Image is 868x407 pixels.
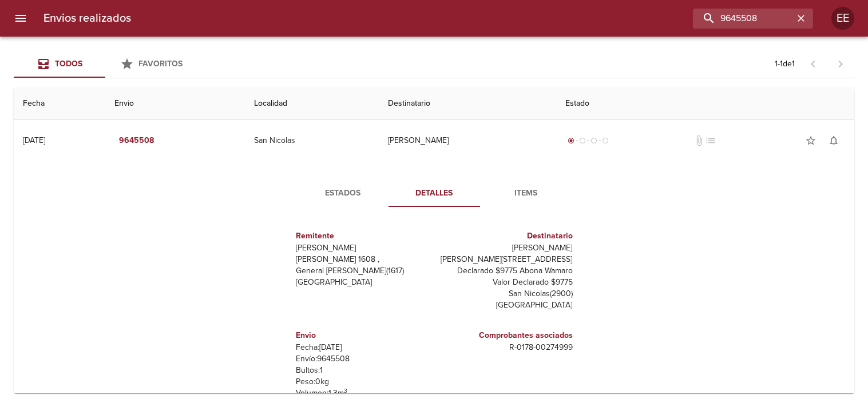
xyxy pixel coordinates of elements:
[827,50,854,78] span: Pagina siguiente
[245,120,379,161] td: San Nicolas
[296,242,430,254] p: [PERSON_NAME]
[114,130,158,151] button: 9645508
[297,179,572,207] div: Tabs detalle de guia
[556,87,854,120] th: Estado
[296,365,430,376] p: Bultos: 1
[296,230,430,242] h6: Remitente
[831,7,854,30] div: Abrir información de usuario
[799,58,827,69] span: Pagina anterior
[296,254,430,265] p: [PERSON_NAME] 1608 ,
[565,135,611,146] div: Generado
[7,5,34,32] button: menu
[439,242,573,254] p: [PERSON_NAME]
[296,388,430,399] p: Volumen: 1.3 m
[14,50,197,78] div: Tabs Envios
[602,137,609,144] span: radio_button_unchecked
[705,135,716,146] span: No tiene pedido asociado
[23,135,45,145] div: [DATE]
[439,329,573,342] h6: Comprobantes asociados
[14,87,105,120] th: Fecha
[439,288,573,300] p: San Nicolas ( 2900 )
[379,120,556,161] td: [PERSON_NAME]
[439,254,573,288] p: [PERSON_NAME][STREET_ADDRESS] Declarado $9775 Abona Wamaro Valor Declarado $9775
[693,9,794,29] input: buscar
[296,265,430,277] p: General [PERSON_NAME] ( 1617 )
[304,186,382,201] span: Estados
[822,129,845,152] button: Activar notificaciones
[296,329,430,342] h6: Envio
[568,137,574,144] span: radio_button_checked
[245,87,379,120] th: Localidad
[55,59,82,69] span: Todos
[487,186,565,201] span: Items
[579,137,586,144] span: radio_button_unchecked
[828,135,839,146] span: notifications_none
[138,59,183,69] span: Favoritos
[831,7,854,30] div: EE
[119,134,154,148] em: 9645508
[344,387,347,394] sup: 3
[379,87,556,120] th: Destinatario
[590,137,597,144] span: radio_button_unchecked
[105,87,245,120] th: Envio
[439,230,573,242] h6: Destinatario
[799,129,822,152] button: Agregar a favoritos
[296,342,430,353] p: Fecha: [DATE]
[296,277,430,288] p: [GEOGRAPHIC_DATA]
[775,58,795,70] p: 1 - 1 de 1
[439,342,573,353] p: R - 0178 - 00274999
[395,186,473,201] span: Detalles
[439,300,573,311] p: [GEOGRAPHIC_DATA]
[296,353,430,365] p: Envío: 9645508
[296,376,430,388] p: Peso: 0 kg
[693,135,705,146] span: No tiene documentos adjuntos
[805,135,817,146] span: star_border
[43,9,131,27] h6: Envios realizados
